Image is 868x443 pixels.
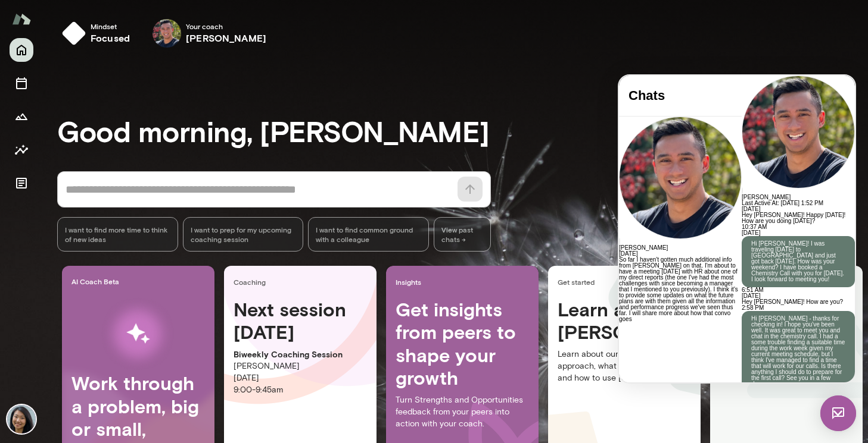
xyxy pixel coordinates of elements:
p: 9:00 - 9:45am [234,384,367,396]
h3: Good morning, [PERSON_NAME] [57,114,868,147]
span: 6:51 AM [123,211,145,218]
span: AI Coach Beta [71,277,210,286]
img: mindset [62,21,86,45]
button: Insights [10,138,33,162]
span: Coaching [234,277,372,287]
img: AI Workflows [85,296,191,372]
span: I want to find more time to think of new ideas [65,225,170,244]
span: [DATE] [123,154,141,161]
p: Learn about our coaching approach, what to expect next, and how to use [PERSON_NAME]. [558,348,691,384]
h6: [PERSON_NAME] [123,119,236,125]
p: Hi [PERSON_NAME] - thanks for checking in! I hope you've been well. It was great to meet you and ... [132,240,226,312]
span: [DATE] [123,217,141,224]
span: Insights [396,277,534,287]
div: Mark GuzmanYour coach[PERSON_NAME] [144,14,275,52]
div: I want to find common ground with a colleague [308,217,429,252]
span: Last Active At: [DATE] 1:52 PM [123,124,204,131]
span: Your coach [186,21,266,31]
div: I want to find more time to think of new ideas [57,217,178,252]
span: Get started [558,277,696,287]
button: Sessions [10,71,33,95]
span: 10:37 AM [123,148,148,155]
img: Mark Guzman [153,19,181,48]
img: Mento [12,8,31,30]
span: View past chats -> [434,217,491,252]
h4: Next session [DATE] [234,298,367,344]
button: Mindsetfocused [57,14,139,52]
span: I want to prep for my upcoming coaching session [191,225,296,244]
p: Hi [PERSON_NAME]! I was traveling [DATE] to [GEOGRAPHIC_DATA] and just got back [DATE]. How was y... [132,165,226,207]
p: Biweekly Coaching Session [234,348,367,360]
button: Home [10,38,33,62]
button: Documents [10,171,33,195]
h4: Chats [10,12,113,28]
button: Growth Plan [10,105,33,128]
p: [PERSON_NAME] [234,360,367,372]
h6: [PERSON_NAME] [186,31,266,45]
p: [DATE] [234,372,367,384]
p: Hey [PERSON_NAME]! Happy [DATE]! How are you doing [DATE]? [123,137,236,149]
span: I want to find common ground with a colleague [316,225,421,244]
h4: Learn about [PERSON_NAME] [558,298,691,344]
p: Hey [PERSON_NAME]! How are you? [123,224,236,230]
img: Ruyi Li [7,405,36,433]
span: Mindset [91,21,130,31]
h6: focused [91,31,130,45]
p: Turn Strengths and Opportunities feedback from your peers into action with your coach. [396,394,529,430]
span: 2:58 PM [123,229,145,235]
span: [DATE] [123,130,141,137]
h4: Get insights from peers to shape your growth [396,298,529,389]
div: I want to prep for my upcoming coaching session [183,217,304,252]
